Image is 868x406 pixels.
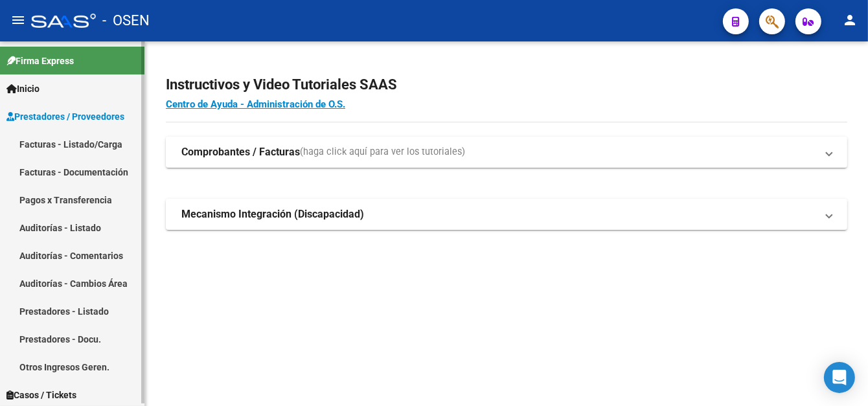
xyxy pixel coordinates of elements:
[102,6,150,35] span: - OSEN
[6,109,124,124] span: Prestadores / Proveedores
[300,145,465,159] span: (haga click aquí para ver los tutoriales)
[166,73,847,97] h2: Instructivos y Video Tutoriales SAAS
[824,362,855,393] div: Open Intercom Messenger
[6,82,40,96] span: Inicio
[181,145,300,159] strong: Comprobantes / Facturas
[181,207,364,221] strong: Mecanismo Integración (Discapacidad)
[6,388,76,402] span: Casos / Tickets
[10,12,26,28] mat-icon: menu
[166,199,847,230] mat-expansion-panel-header: Mecanismo Integración (Discapacidad)
[166,98,345,110] a: Centro de Ayuda - Administración de O.S.
[6,54,74,68] span: Firma Express
[842,12,858,28] mat-icon: person
[166,137,847,168] mat-expansion-panel-header: Comprobantes / Facturas(haga click aquí para ver los tutoriales)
